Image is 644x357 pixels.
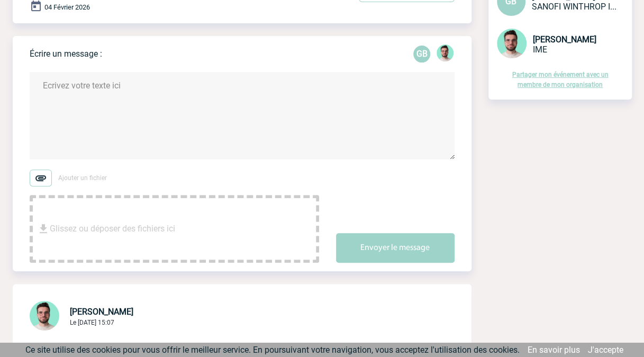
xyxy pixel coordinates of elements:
[413,46,430,63] p: GB
[533,34,596,44] span: [PERSON_NAME]
[528,345,580,355] a: En savoir plus
[413,46,430,63] div: Geoffroy BOUDON
[336,233,455,263] button: Envoyer le message
[30,49,102,59] p: Écrire un message :
[44,3,90,11] span: 04 Février 2026
[588,345,623,355] a: J'accepte
[58,174,107,182] span: Ajouter un fichier
[497,29,527,58] img: 121547-2.png
[70,307,133,317] span: [PERSON_NAME]
[50,202,175,255] span: Glissez ou déposer des fichiers ici
[437,44,453,64] div: Benjamin ROLAND
[37,222,50,235] img: file_download.svg
[25,345,520,355] span: Ce site utilise des cookies pour vous offrir le meilleur service. En poursuivant votre navigation...
[70,319,114,326] span: Le [DATE] 15:07
[533,44,547,55] span: IME
[512,71,609,88] a: Partager mon événement avec un membre de mon organisation
[30,301,59,331] img: 121547-2.png
[437,44,453,61] img: 121547-2.png
[532,2,616,12] span: SANOFI WINTHROP INDUSTRIE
